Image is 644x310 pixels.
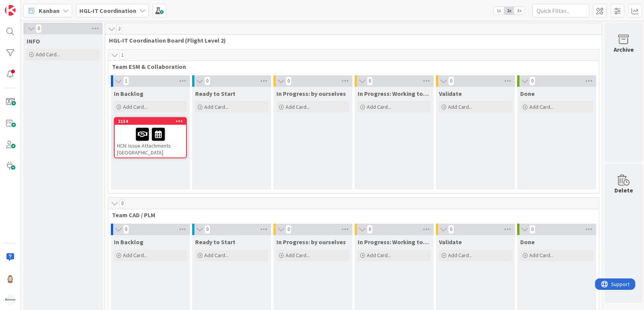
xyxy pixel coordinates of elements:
[529,252,554,259] span: Add Card...
[119,199,125,208] span: 0
[118,119,186,124] div: 2154
[614,45,634,54] div: Archive
[204,225,210,234] span: 0
[504,7,514,14] span: 2x
[448,252,472,259] span: Add Card...
[79,7,136,14] b: HGL-IT Coordination
[36,24,42,33] span: 0
[115,125,186,157] div: HCN: Issue Attachments [GEOGRAPHIC_DATA]
[367,225,373,234] span: 0
[439,90,462,97] span: Validate
[119,51,125,60] span: 1
[115,118,186,157] div: 2154HCN: Issue Attachments [GEOGRAPHIC_DATA]
[204,76,210,86] span: 0
[367,103,391,110] span: Add Card...
[114,90,144,97] span: In Backlog
[448,103,472,110] span: Add Card...
[276,238,346,246] span: In Progress: by ourselves
[520,238,535,246] span: Done
[112,211,589,219] span: Team CAD / PLM
[114,238,144,246] span: In Backlog
[123,225,129,234] span: 0
[16,1,35,10] span: Support
[529,103,554,110] span: Add Card...
[494,7,504,14] span: 1x
[448,225,454,234] span: 0
[195,90,235,97] span: Ready to Start
[123,76,129,86] span: 1
[5,5,16,16] img: Visit kanbanzone.com
[439,238,462,246] span: Validate
[514,7,524,14] span: 3x
[109,37,592,44] span: HGL-IT Coordination Board (Flight Level 2)
[286,225,292,234] span: 0
[358,90,431,97] span: In Progress: Working together
[5,273,16,284] img: Rv
[115,118,186,125] div: 2154
[358,238,431,246] span: In Progress: Working together
[5,294,16,305] img: avatar
[367,76,373,86] span: 0
[116,24,122,33] span: 2
[36,51,60,58] span: Add Card...
[448,76,454,86] span: 0
[529,76,535,86] span: 0
[27,37,40,45] span: INFO
[123,252,147,259] span: Add Card...
[112,63,589,70] span: Team ESM & Collaboration
[195,238,235,246] span: Ready to Start
[286,103,310,110] span: Add Card...
[204,103,229,110] span: Add Card...
[204,252,229,259] span: Add Card...
[614,186,633,195] div: Delete
[532,4,589,17] input: Quick Filter...
[529,225,535,234] span: 0
[123,103,147,110] span: Add Card...
[276,90,346,97] span: In Progress: by ourselves
[367,252,391,259] span: Add Card...
[39,6,60,15] span: Kanban
[286,76,292,86] span: 0
[520,90,535,97] span: Done
[286,252,310,259] span: Add Card...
